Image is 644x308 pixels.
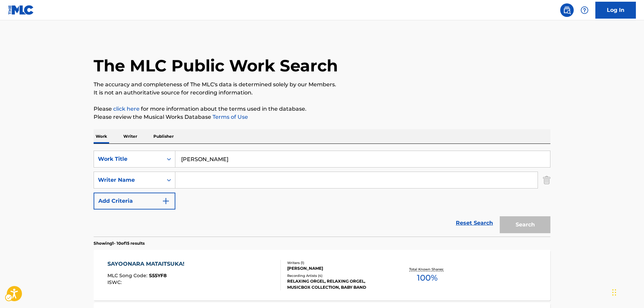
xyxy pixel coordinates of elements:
div: Writer Name [98,176,159,184]
p: The accuracy and completeness of The MLC's data is determined solely by our Members. [94,81,550,89]
a: SAYOONARA MATAITSUKA!MLC Song Code:S55YF8ISWC:Writers (1)[PERSON_NAME]Recording Artists (4)RELAXI... [94,250,550,301]
span: 100 % [417,272,438,284]
p: Work [94,129,109,144]
p: Publisher [151,129,176,144]
h1: The MLC Public Work Search [94,56,338,76]
button: Add Criteria [94,193,175,210]
div: Work Title [98,155,159,163]
div: Writers ( 1 ) [287,260,389,265]
div: SAYOONARA MATAITSUKA! [107,260,188,268]
a: Terms of Use [211,114,248,120]
img: 9d2ae6d4665cec9f34b9.svg [162,197,170,205]
div: RELAXING ORGEL, RELAXING ORGEL, MUSICBOX COLLECTION, BABY BAND [287,278,389,290]
p: Please review the Musical Works Database [94,113,550,121]
span: MLC Song Code : [107,272,149,279]
div: Chat Widget [610,276,644,308]
div: [PERSON_NAME] [287,265,389,271]
p: Showing 1 - 10 of 15 results [94,240,145,246]
div: Recording Artists ( 4 ) [287,273,389,278]
img: Delete Criterion [543,172,550,189]
p: Total Known Shares: [409,267,445,272]
form: Search Form [94,151,550,237]
a: Reset Search [452,216,496,230]
img: search [563,6,571,14]
p: It is not an authoritative source for recording information. [94,89,550,97]
p: Please for more information about the terms used in the database. [94,105,550,113]
div: Drag [612,282,616,303]
a: click here [113,106,140,112]
img: help [580,6,589,14]
a: Log In [595,2,636,19]
p: Writer [121,129,139,144]
img: MLC Logo [8,5,34,15]
span: S55YF8 [149,272,167,279]
iframe: Hubspot Iframe [610,276,644,308]
span: ISWC : [107,279,123,285]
